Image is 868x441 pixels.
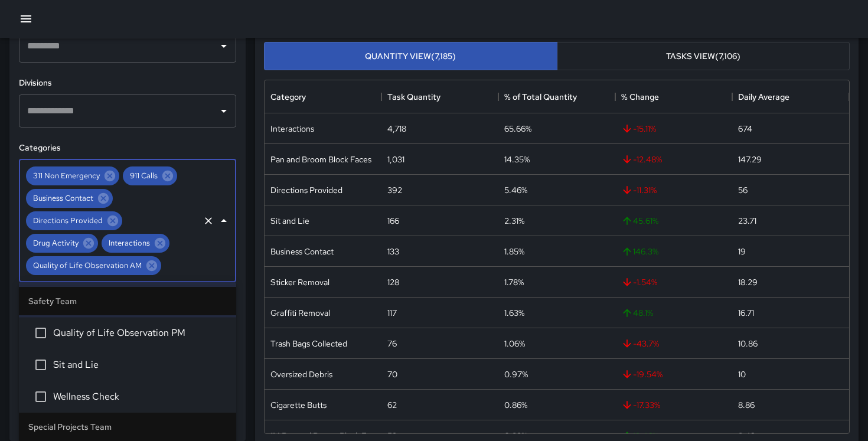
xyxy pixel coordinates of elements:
div: Cigarette Butts [270,399,327,411]
div: Daily Average [732,80,849,113]
button: Tasks View(7,106) [557,42,850,71]
div: 5.46% [504,184,527,196]
div: Trash Bags Collected [270,338,347,349]
div: 62 [387,399,397,411]
div: % of Total Quantity [498,80,615,113]
li: Safety Team [19,287,236,315]
div: Directions Provided [270,184,342,196]
div: % Change [615,80,732,113]
button: Open [216,38,232,54]
div: 1.85% [504,246,524,257]
div: 56 [738,184,748,196]
div: Sit and Lie [270,215,309,227]
div: 10.86 [738,338,758,349]
button: Quantity View(7,185) [264,42,557,71]
span: Drug Activity [26,236,86,250]
div: 16.71 [738,307,754,319]
div: 128 [387,276,399,288]
div: Task Quantity [381,80,498,113]
span: Quality of Life Observation PM [53,326,227,341]
span: Quality of Life Observation AM [26,259,149,272]
div: Directions Provided [26,211,122,230]
h6: Categories [19,142,236,155]
div: Daily Average [738,80,789,113]
span: Interactions [102,236,157,250]
div: Interactions [102,234,169,253]
span: -43.7 % [621,338,659,349]
div: 147.29 [738,153,762,165]
div: 2.31% [504,215,524,227]
div: % of Total Quantity [504,80,577,113]
div: 4,718 [387,123,406,135]
div: 674 [738,123,752,135]
div: % Change [621,80,659,113]
div: 0.86% [504,399,527,411]
span: -1.54 % [621,276,657,288]
span: 48.1 % [621,307,653,319]
h6: Divisions [19,77,236,90]
span: -17.33 % [621,399,660,411]
div: 1.63% [504,307,524,319]
div: Sticker Removal [270,276,329,288]
div: 23.71 [738,215,756,227]
span: -12.48 % [621,153,662,165]
button: Close [216,213,232,229]
div: Task Quantity [387,80,440,113]
button: Open [216,103,232,119]
div: 1.78% [504,276,524,288]
span: 911 Calls [123,169,165,182]
div: 1.06% [504,338,525,349]
div: 76 [387,338,397,349]
div: Interactions [270,123,314,135]
div: 117 [387,307,397,319]
div: 0.97% [504,368,528,380]
span: -19.54 % [621,368,663,380]
div: 14.35% [504,153,530,165]
span: Directions Provided [26,214,110,227]
div: 166 [387,215,399,227]
span: 45.61 % [621,215,658,227]
span: -11.31 % [621,184,657,196]
span: Sit and Lie [53,358,227,373]
div: 65.66% [504,123,531,135]
div: 133 [387,246,399,257]
div: 1,031 [387,153,404,165]
div: 392 [387,184,402,196]
span: -15.11 % [621,123,656,135]
div: 10 [738,368,746,380]
div: Business Contact [270,246,334,257]
span: Business Contact [26,191,100,205]
div: 70 [387,368,397,380]
div: 8.86 [738,399,755,411]
div: Business Contact [26,189,113,208]
span: Wellness Check [53,390,227,404]
div: 911 Calls [123,166,177,185]
span: 146.3 % [621,246,658,257]
div: 19 [738,246,746,257]
div: 311 Non Emergency [26,166,119,185]
div: Quality of Life Observation AM [26,256,161,275]
span: 311 Non Emergency [26,169,107,182]
div: Oversized Debris [270,368,332,380]
button: Clear [200,213,217,229]
div: Pan and Broom Block Faces [270,153,371,165]
div: Category [265,80,381,113]
div: 18.29 [738,276,758,288]
div: Graffiti Removal [270,307,330,319]
div: Drug Activity [26,234,98,253]
div: Category [270,80,306,113]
